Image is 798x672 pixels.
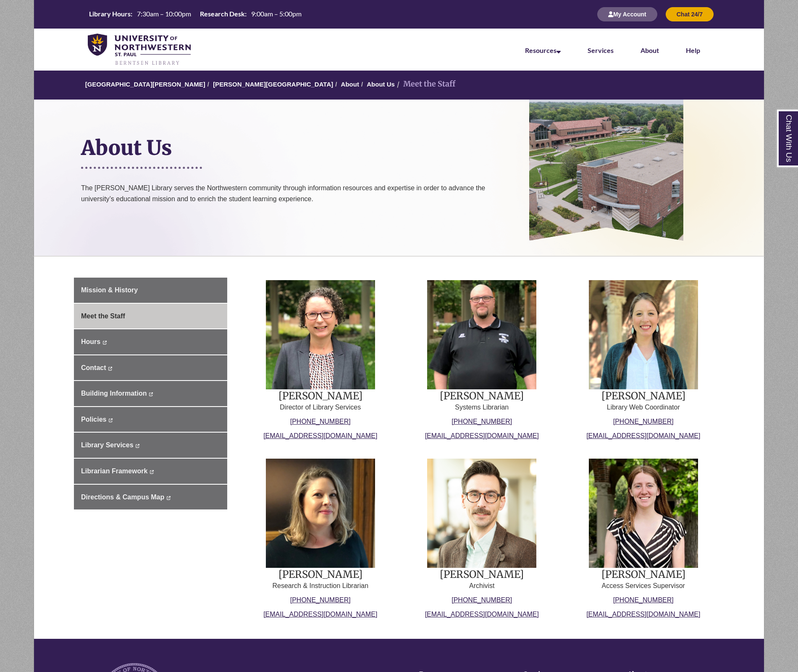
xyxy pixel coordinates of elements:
img: Link to Ruth McGuire's profile [266,280,375,389]
img: Link to Jessica Moore's profile [266,459,375,568]
a: [EMAIL_ADDRESS][DOMAIN_NAME] [425,432,539,439]
img: UNWSP Library Logo [88,34,191,66]
i: This link opens in a new window [108,418,113,422]
a: Building Information [74,381,227,406]
a: About [341,81,359,88]
a: [EMAIL_ADDRESS][DOMAIN_NAME] [586,611,700,618]
i: This link opens in a new window [150,470,154,474]
a: Resources [525,46,561,54]
a: [EMAIL_ADDRESS][DOMAIN_NAME] [263,432,377,439]
a: Services [588,46,614,54]
a: [EMAIL_ADDRESS][DOMAIN_NAME] [425,611,539,618]
th: Library Hours: [86,9,134,18]
p: The [PERSON_NAME] Library serves the Northwestern community through information resources and exp... [81,183,517,225]
a: [GEOGRAPHIC_DATA][PERSON_NAME] [85,81,205,88]
a: [PHONE_NUMBER] [290,596,351,604]
a: Mission & History [74,278,227,303]
h3: [PERSON_NAME] [247,568,395,581]
a: [PHONE_NUMBER] [613,596,674,604]
a: My Account [597,10,657,18]
a: Librarian Framework [74,459,227,484]
button: Chat 24/7 [666,7,714,21]
a: Meet the Staff [74,304,227,329]
span: Contact [81,364,106,371]
p: Archivist [408,581,556,591]
li: Meet the Staff [395,78,455,90]
a: [PHONE_NUMBER] [290,418,351,425]
span: Meet the Staff [81,312,125,320]
a: Directions & Campus Map [74,485,227,510]
h3: [PERSON_NAME] [570,389,718,402]
span: 9:00am – 5:00pm [251,10,302,18]
a: About Us [367,81,395,88]
h3: [PERSON_NAME] [247,389,395,402]
a: Policies [74,407,227,432]
i: This link opens in a new window [166,496,171,500]
a: [PERSON_NAME][GEOGRAPHIC_DATA] [213,81,333,88]
a: [PHONE_NUMBER] [451,596,512,604]
a: [PHONE_NUMBER] [613,418,674,425]
h3: [PERSON_NAME] [570,568,718,581]
span: Hours [81,338,100,345]
table: Hours Today [86,9,305,18]
h1: About Us [81,102,517,165]
img: Link to Becky Halberg's profile [589,280,698,389]
i: This link opens in a new window [135,444,140,448]
div: Guide Page Menu [74,278,227,509]
p: Director of Library Services [247,402,395,412]
h3: [PERSON_NAME] [408,568,556,581]
a: [EMAIL_ADDRESS][DOMAIN_NAME] [263,611,377,618]
span: Directions & Campus Map [81,493,164,501]
th: Research Desk: [197,9,248,18]
span: Policies [81,416,106,423]
p: Research & Instruction Librarian [247,581,395,591]
img: Link to Nathan Farley's profile [427,280,536,389]
i: This link opens in a new window [108,367,113,370]
span: Building Information [81,390,147,397]
a: Chat 24/7 [666,10,714,18]
img: Link to Elizabeth Weddle's profile [589,459,698,568]
a: [EMAIL_ADDRESS][DOMAIN_NAME] [586,432,700,439]
button: My Account [597,7,657,21]
i: This link opens in a new window [102,341,107,344]
a: Help [686,46,700,54]
span: Librarian Framework [81,467,147,475]
a: Contact [74,355,227,381]
span: Library Services [81,441,134,449]
a: Hours Today [86,9,305,19]
span: 7:30am – 10:00pm [137,10,191,18]
p: Library Web Coordinator [570,402,718,412]
a: Library Services [74,433,227,458]
p: Access Services Supervisor [570,581,718,591]
a: About [640,46,659,54]
a: Hours [74,329,227,354]
img: Link to Greg Rosauer's profile [427,459,536,568]
i: This link opens in a new window [149,392,153,396]
h3: [PERSON_NAME] [408,389,556,402]
p: Systems Librarian [408,402,556,412]
a: [PHONE_NUMBER] [451,418,512,425]
span: Mission & History [81,286,138,294]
